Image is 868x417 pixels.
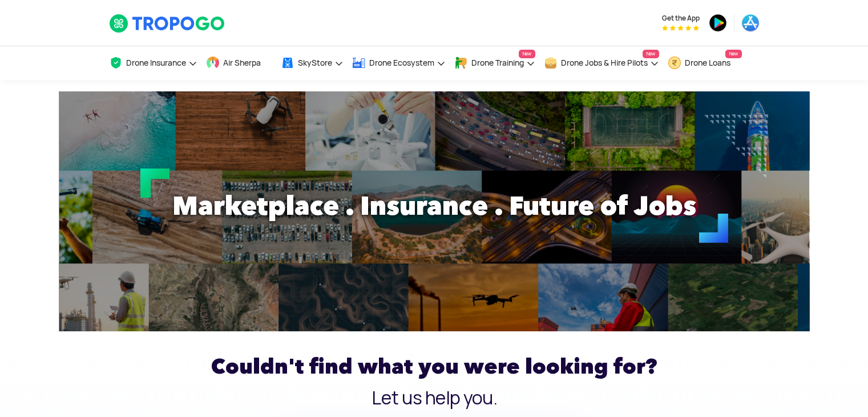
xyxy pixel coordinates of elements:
[561,58,648,67] span: Drone Jobs & Hire Pilots
[298,58,332,67] span: SkyStore
[126,58,186,67] span: Drone Insurance
[109,14,226,33] img: TropoGo Logo
[725,50,742,58] span: New
[662,14,700,23] span: Get the App
[109,46,197,80] a: Drone Insurance
[206,46,272,80] a: Air Sherpa
[223,58,261,67] span: Air Sherpa
[685,58,730,67] span: Drone Loans
[519,50,535,58] span: New
[668,46,742,80] a: Drone LoansNew
[643,50,659,58] span: New
[352,46,446,80] a: Drone Ecosystem
[662,25,699,31] img: App Raking
[471,58,524,67] span: Drone Training
[709,14,727,32] img: ic_playstore.png
[100,183,768,228] h1: Marketplace . Insurance . Future of Jobs
[109,389,760,407] h3: Let us help you.
[369,58,434,67] span: Drone Ecosystem
[454,46,535,80] a: Drone TrainingNew
[544,46,659,80] a: Drone Jobs & Hire PilotsNew
[281,46,344,80] a: SkyStore
[741,14,760,32] img: ic_appstore.png
[109,350,760,383] h2: Couldn't find what you were looking for?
